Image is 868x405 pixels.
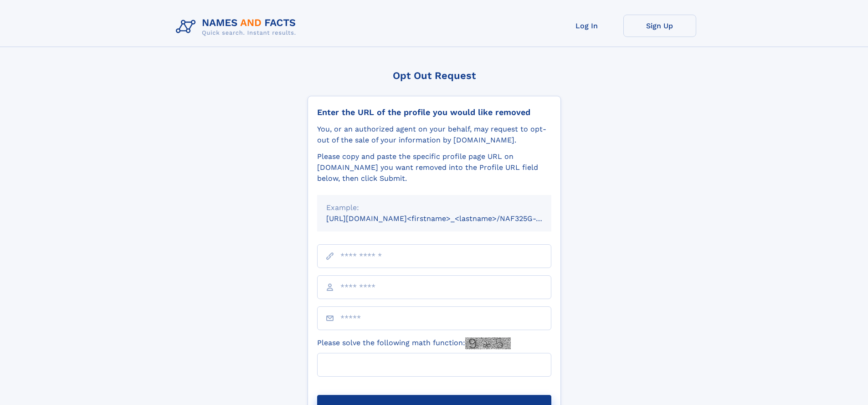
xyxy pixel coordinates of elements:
[317,124,551,146] div: You, or an authorized agent on your behalf, may request to opt-out of the sale of your informatio...
[550,15,623,37] a: Log In
[308,70,561,81] div: Opt Out Request
[317,107,551,117] div: Enter the URL of the profile you would like removed
[172,15,303,39] img: Logo Names and Facts
[326,202,542,213] div: Example:
[317,337,511,349] label: Please solve the following math function:
[623,15,696,37] a: Sign Up
[326,214,569,223] small: [URL][DOMAIN_NAME]<firstname>_<lastname>/NAF325G-xxxxxxxx
[317,151,551,184] div: Please copy and paste the specific profile page URL on [DOMAIN_NAME] you want removed into the Pr...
